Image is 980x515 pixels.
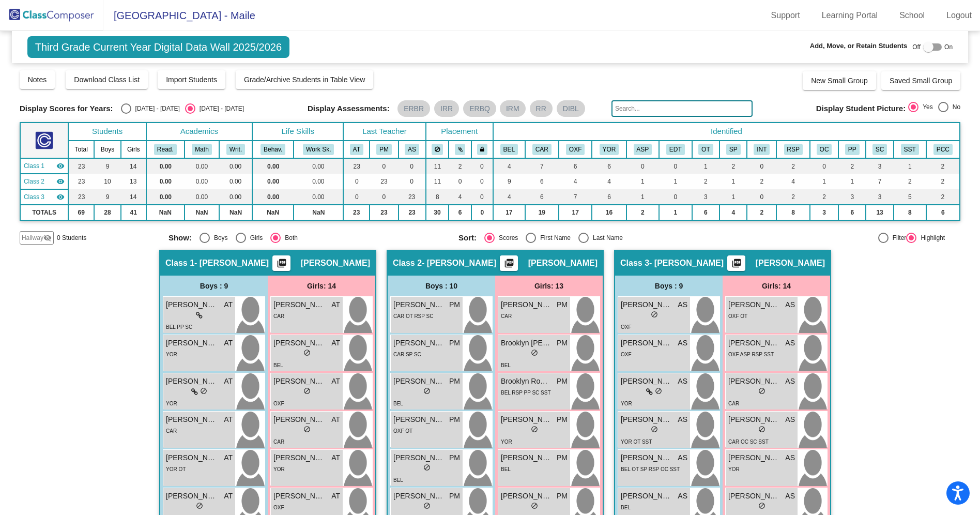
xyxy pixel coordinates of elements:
[621,338,672,349] span: [PERSON_NAME]
[252,174,294,189] td: 0.00
[471,174,493,189] td: 0
[94,158,121,174] td: 9
[185,205,219,220] td: NaN
[810,41,908,51] span: Add, Move, or Retain Students
[27,36,289,58] span: Third Grade Current Year Digital Data Wall 2025/2026
[501,313,512,319] span: CAR
[838,205,866,220] td: 6
[592,174,626,189] td: 4
[158,70,225,89] button: Import Students
[20,158,68,174] td: Ashley Tyus - Tyus
[146,205,185,220] td: NaN
[252,158,294,174] td: 0.00
[493,174,525,189] td: 9
[692,158,720,174] td: 1
[785,299,795,310] span: AS
[810,141,839,158] th: Outside Counseling
[56,162,65,170] mat-icon: visibility
[426,123,493,141] th: Placement
[866,174,894,189] td: 7
[559,174,592,189] td: 4
[881,71,960,90] button: Saved Small Group
[219,205,252,220] td: NaN
[121,205,146,220] td: 41
[273,313,284,319] span: CAR
[449,174,471,189] td: 0
[68,158,94,174] td: 23
[294,205,343,220] td: NaN
[592,189,626,205] td: 6
[500,100,526,117] mat-chip: IRM
[747,141,776,158] th: Interpretation Needed
[303,349,311,356] span: do_not_disturb_alt
[426,189,449,205] td: 8
[747,189,776,205] td: 0
[471,189,493,205] td: 0
[399,141,426,158] th: Alyssa Sandoval
[399,158,426,174] td: 0
[236,70,374,89] button: Grade/Archive Students in Table View
[719,205,747,220] td: 4
[532,144,552,155] button: CAR
[525,174,559,189] td: 6
[449,338,460,349] span: PM
[169,233,192,243] span: Show:
[536,233,571,243] div: First Name
[500,144,518,155] button: BEL
[866,141,894,158] th: Scottie Circle
[626,141,660,158] th: Academic Support Plan
[866,205,894,220] td: 13
[698,144,713,155] button: OT
[894,189,926,205] td: 5
[219,189,252,205] td: 0.00
[146,123,252,141] th: Academics
[525,158,559,174] td: 7
[926,174,960,189] td: 2
[308,104,390,113] span: Display Assessments:
[397,100,430,117] mat-chip: ERBR
[719,158,747,174] td: 2
[224,338,233,349] span: AT
[273,299,325,310] span: [PERSON_NAME]
[331,338,340,349] span: AT
[811,77,868,85] span: New Small Group
[501,299,553,310] span: [PERSON_NAME]
[388,276,495,296] div: Boys : 10
[776,205,809,220] td: 8
[776,189,809,205] td: 2
[343,123,425,141] th: Last Teacher
[649,258,724,268] span: - [PERSON_NAME]
[471,158,493,174] td: 0
[719,141,747,158] th: Speech Therapy
[185,174,219,189] td: 0.00
[24,192,44,202] span: Class 3
[912,42,921,52] span: Off
[24,177,44,186] span: Class 2
[449,141,471,158] th: Keep with students
[449,158,471,174] td: 2
[166,324,192,330] span: BEL PP SC
[621,299,672,310] span: [PERSON_NAME]
[838,141,866,158] th: Peer Pal
[399,205,426,220] td: 23
[370,205,399,220] td: 23
[426,205,449,220] td: 30
[434,100,459,117] mat-chip: IRR
[405,144,419,155] button: AS
[501,376,553,387] span: Brooklyn Roman
[195,104,244,113] div: [DATE] - [DATE]
[166,338,218,349] span: [PERSON_NAME]
[730,258,742,272] mat-icon: picture_as_pdf
[754,144,770,155] button: INT
[659,205,692,220] td: 1
[94,189,121,205] td: 9
[620,258,649,268] span: Class 3
[20,104,113,113] span: Display Scores for Years:
[166,299,218,310] span: [PERSON_NAME]
[611,100,753,117] input: Search...
[449,299,460,310] span: PM
[281,233,298,243] div: Both
[557,338,568,349] span: PM
[121,158,146,174] td: 14
[719,189,747,205] td: 1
